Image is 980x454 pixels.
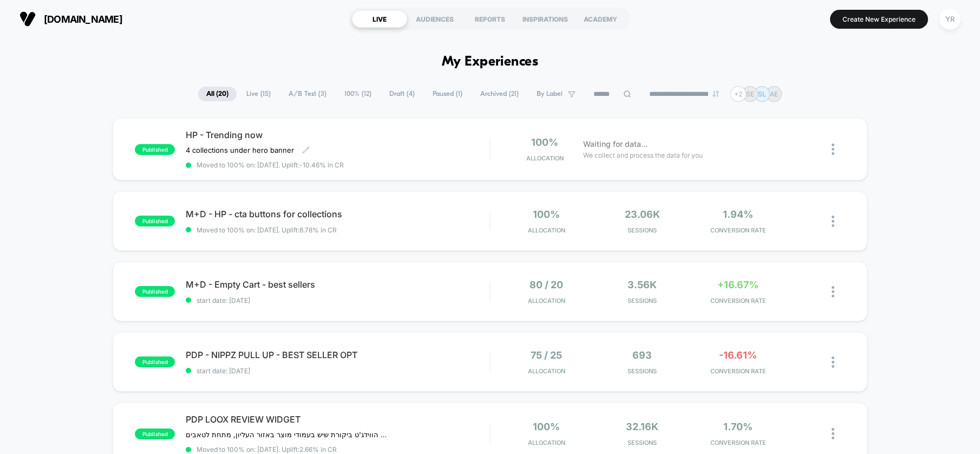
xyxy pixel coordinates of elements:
[528,226,565,234] span: Allocation
[936,8,964,30] button: YR
[352,10,407,28] div: LIVE
[16,10,126,28] button: [DOMAIN_NAME]
[758,90,766,98] p: SL
[583,150,703,160] span: We collect and process the data for you
[597,297,688,304] span: Sessions
[528,367,565,375] span: Allocation
[135,216,175,226] span: published
[723,209,753,220] span: 1.94%
[746,90,754,98] p: SE
[832,216,834,227] img: close
[238,87,279,101] span: Live ( 15 )
[597,226,688,234] span: Sessions
[280,87,335,101] span: A/B Test ( 3 )
[197,445,337,453] span: Moved to 100% on: [DATE] . Uplift: 2.66% in CR
[628,279,657,290] span: 3.56k
[407,10,462,28] div: AUDIENCES
[832,356,834,368] img: close
[197,226,337,234] span: Moved to 100% on: [DATE] . Uplift: 8.78% in CR
[44,14,122,25] span: [DOMAIN_NAME]
[597,439,688,446] span: Sessions
[462,10,518,28] div: REPORTS
[186,146,294,154] span: 4 collections under hero banner
[830,10,928,29] button: Create New Experience
[197,161,344,169] span: Moved to 100% on: [DATE] . Uplift: -10.46% in CR
[135,144,175,155] span: published
[186,430,387,439] span: הזזת הווידג'ט ביקורת שיש בעמודי מוצר באזור העליון, מתחת לטאבים.
[424,87,471,101] span: Paused ( 1 )
[135,286,175,297] span: published
[597,367,688,375] span: Sessions
[528,439,565,446] span: Allocation
[583,138,648,150] span: Waiting for data...
[717,279,759,290] span: +16.67%
[573,10,628,28] div: ACADEMY
[693,226,783,234] span: CONVERSION RATE
[186,367,489,375] span: start date: [DATE]
[186,129,489,140] span: HP - Trending now
[528,297,565,304] span: Allocation
[472,87,527,101] span: Archived ( 21 )
[533,209,560,220] span: 100%
[730,86,746,102] div: + 2
[531,349,562,361] span: 75 / 25
[625,209,660,220] span: 23.06k
[381,87,423,101] span: Draft ( 4 )
[336,87,380,101] span: 100% ( 12 )
[832,428,834,439] img: close
[723,421,753,432] span: 1.70%
[518,10,573,28] div: INSPIRATIONS
[533,421,560,432] span: 100%
[832,144,834,155] img: close
[713,90,719,97] img: end
[693,439,783,446] span: CONVERSION RATE
[693,297,783,304] span: CONVERSION RATE
[186,209,489,219] span: M+D - HP - cta buttons for collections
[770,90,778,98] p: AE
[626,421,658,432] span: 32.16k
[531,137,558,148] span: 100%
[186,296,489,304] span: start date: [DATE]
[186,279,489,290] span: M+D - Empty Cart - best sellers
[526,154,564,162] span: Allocation
[442,54,539,70] h1: My Experiences
[19,11,36,27] img: Visually logo
[198,87,237,101] span: All ( 20 )
[632,349,652,361] span: 693
[186,349,489,360] span: PDP - NIPPZ PULL UP - BEST SELLER OPT
[537,90,563,98] span: By Label
[939,9,961,30] div: YR
[135,356,175,367] span: published
[135,429,175,439] span: published
[719,349,757,361] span: -16.61%
[693,367,783,375] span: CONVERSION RATE
[186,414,489,425] span: PDP LOOX REVIEW WIDGET
[832,286,834,297] img: close
[530,279,563,290] span: 80 / 20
